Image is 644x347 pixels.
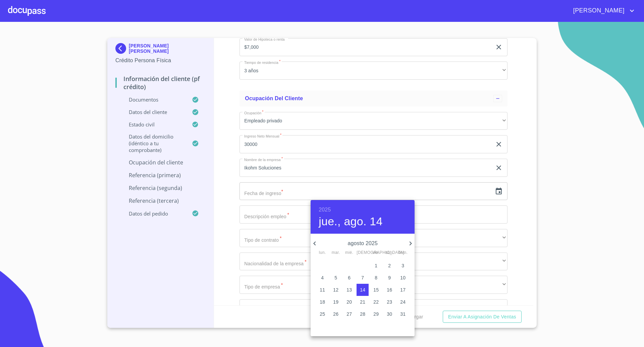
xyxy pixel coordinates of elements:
[370,296,382,308] button: 22
[319,215,382,229] button: jue., ago. 14
[316,272,328,284] button: 4
[383,308,395,320] button: 30
[357,308,369,320] button: 28
[330,308,342,320] button: 26
[401,262,404,269] p: 3
[330,249,342,256] span: mar.
[397,272,409,284] button: 10
[360,299,365,305] p: 21
[316,284,328,296] button: 11
[383,249,395,256] span: sáb.
[333,299,338,305] p: 19
[316,308,328,320] button: 25
[387,299,392,305] p: 23
[357,249,369,256] span: [DEMOGRAPHIC_DATA].
[388,262,391,269] p: 2
[360,286,365,293] p: 14
[370,272,382,284] button: 8
[334,274,337,281] p: 5
[387,286,392,293] p: 16
[316,249,328,256] span: lun.
[346,299,352,305] p: 20
[343,249,355,256] span: mié.
[383,272,395,284] button: 9
[319,205,331,215] button: 2025
[373,286,379,293] p: 15
[333,311,338,317] p: 26
[383,284,395,296] button: 16
[383,260,395,272] button: 2
[330,272,342,284] button: 5
[387,311,392,317] p: 30
[357,272,369,284] button: 7
[330,296,342,308] button: 19
[375,262,377,269] p: 1
[316,296,328,308] button: 18
[348,274,351,281] p: 6
[320,299,325,305] p: 18
[343,296,355,308] button: 20
[400,274,406,281] p: 10
[361,274,364,281] p: 7
[375,274,377,281] p: 8
[346,311,352,317] p: 27
[397,308,409,320] button: 31
[360,311,365,317] p: 28
[320,311,325,317] p: 25
[343,308,355,320] button: 27
[397,249,409,256] span: dom.
[330,284,342,296] button: 12
[397,284,409,296] button: 17
[370,308,382,320] button: 29
[388,274,391,281] p: 9
[321,274,324,281] p: 4
[400,286,406,293] p: 17
[319,239,407,247] p: agosto 2025
[400,299,406,305] p: 24
[370,284,382,296] button: 15
[320,286,325,293] p: 11
[397,260,409,272] button: 3
[370,260,382,272] button: 1
[370,249,382,256] span: vie.
[343,272,355,284] button: 6
[343,284,355,296] button: 13
[357,296,369,308] button: 21
[397,296,409,308] button: 24
[400,311,406,317] p: 31
[373,311,379,317] p: 29
[357,284,369,296] button: 14
[333,286,338,293] p: 12
[346,286,352,293] p: 13
[383,296,395,308] button: 23
[373,299,379,305] p: 22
